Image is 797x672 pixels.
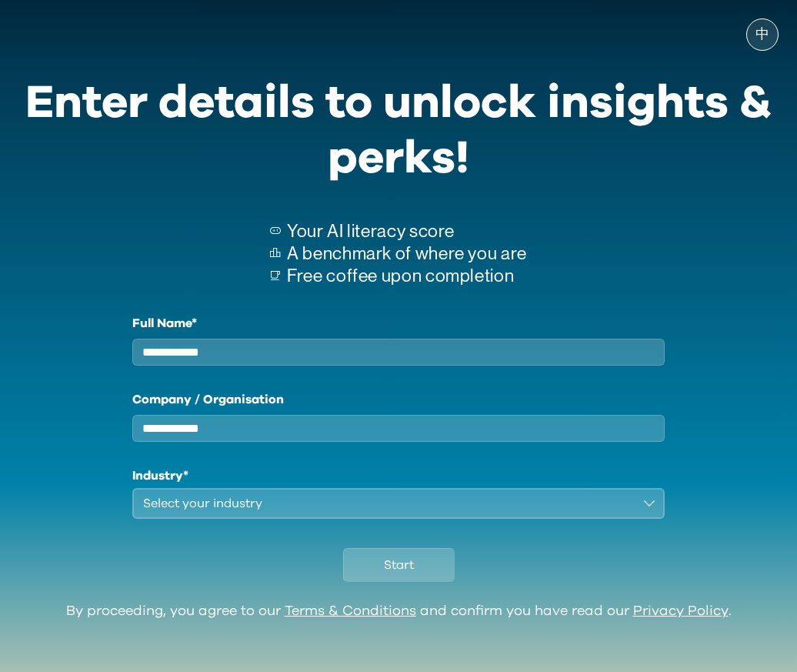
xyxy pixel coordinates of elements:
label: Full Name* [132,314,665,333]
div: By proceeding, you agree to our and confirm you have read our . [66,603,732,620]
div: Enter details to unlock insights & perks! [18,66,779,196]
button: Start [343,548,455,582]
p: Your AI literacy score [287,220,527,242]
p: Free coffee upon completion [287,265,527,287]
button: Select your industry [132,488,665,519]
a: Terms & Conditions [285,604,416,618]
div: Select your industry [143,494,632,513]
span: 中 [755,27,769,42]
label: Company / Organisation [132,390,665,409]
span: Start [384,556,414,574]
h1: Industry* [132,466,665,485]
p: A benchmark of where you are [287,242,527,265]
a: Privacy Policy [633,604,729,618]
